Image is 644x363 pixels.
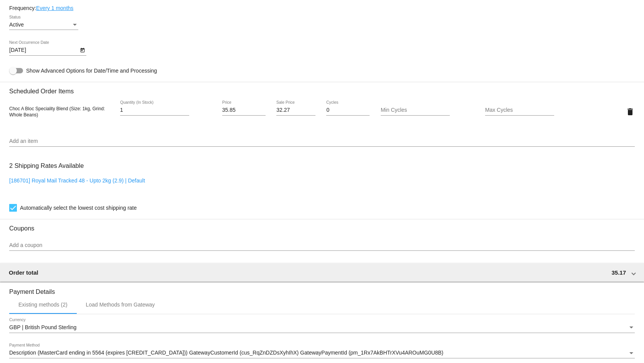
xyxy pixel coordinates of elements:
input: Cycles [326,107,370,113]
span: Show Advanced Options for Date/Time and Processing [26,67,157,75]
span: Description (MasterCard ending in 5564 (expires [CREDIT_CARD_DATA])) GatewayCustomerId (cus_RqZnD... [9,350,443,356]
input: Price [222,107,266,113]
button: Open calendar [78,46,86,54]
span: Automatically select the lowest cost shipping rate [20,203,137,212]
a: Every 1 months [36,5,73,11]
div: Existing methods (2) [18,302,68,308]
input: Add a coupon [9,242,635,249]
input: Next Occurrence Date [9,47,78,53]
h3: Coupons [9,219,635,232]
h3: Payment Details [9,282,635,295]
input: Min Cycles [381,107,450,113]
input: Add an item [9,138,635,144]
mat-select: Status [9,22,78,28]
mat-icon: delete [626,107,635,116]
input: Sale Price [276,107,315,113]
span: Choc A Bloc Speciality Blend (Size: 1kg, Grind: Whole Beans) [9,106,105,118]
h3: 2 Shipping Rates Available [9,157,84,174]
span: 35.17 [611,269,626,276]
a: [186701] Royal Mail Tracked 48 - Upto 2kg (2.9) | Default [9,177,145,184]
span: Order total [9,269,38,276]
span: Active [9,22,24,28]
mat-select: Currency [9,325,635,331]
div: Load Methods from Gateway [86,302,155,308]
input: Max Cycles [485,107,554,113]
mat-select: Payment Method [9,350,635,356]
span: GBP | British Pound Sterling [9,324,76,330]
h3: Scheduled Order Items [9,82,635,95]
div: Frequency: [9,5,635,11]
input: Quantity (In Stock) [120,107,189,113]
